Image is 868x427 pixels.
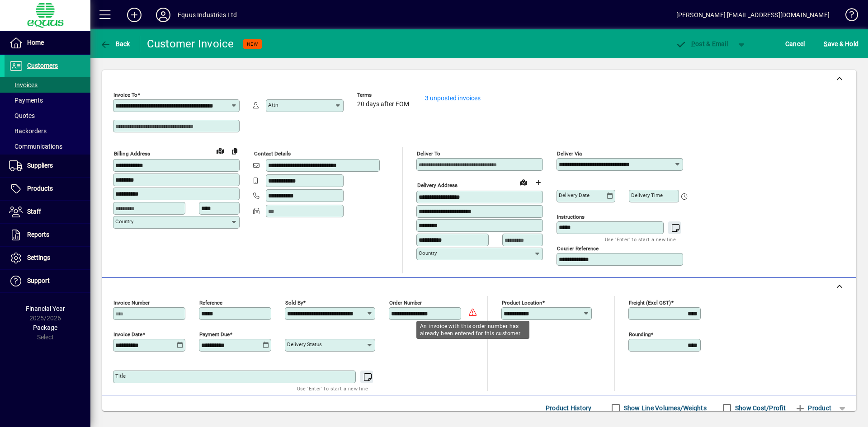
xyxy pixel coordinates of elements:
span: Quotes [9,112,35,119]
button: Choose address [531,175,545,190]
mat-label: Invoice To [113,92,137,98]
mat-hint: Use 'Enter' to start a new line [605,234,676,244]
button: Copy to Delivery address [227,144,242,158]
span: Communications [9,143,62,150]
span: Invoices [9,81,38,89]
mat-label: Invoice number [113,300,150,306]
mat-label: Delivery status [287,341,322,347]
button: Cancel [783,36,807,52]
mat-label: Order number [389,300,422,306]
div: An invoice with this order number has already been entered for this customer [416,321,529,339]
mat-label: Delivery time [631,192,663,198]
mat-label: Deliver via [557,150,582,157]
button: Product [790,400,836,416]
span: Terms [357,92,411,98]
label: Show Cost/Profit [733,404,786,413]
span: Products [27,185,53,192]
mat-label: Instructions [557,214,585,220]
mat-label: Title [115,373,126,379]
a: Invoices [5,77,90,93]
span: Support [27,277,50,284]
div: Customer Invoice [147,37,234,51]
button: Back [98,36,132,52]
span: P [691,40,695,47]
mat-label: Deliver To [417,150,440,157]
span: Financial Year [26,305,65,312]
a: Knowledge Base [839,2,857,31]
a: Settings [5,247,90,269]
mat-label: Reference [199,300,222,306]
mat-label: Attn [268,102,278,108]
div: [PERSON_NAME] [EMAIL_ADDRESS][DOMAIN_NAME] [676,8,830,22]
div: Equus Industries Ltd [178,8,237,22]
button: Add [120,7,149,23]
span: Suppliers [27,162,53,169]
a: Payments [5,93,90,108]
mat-label: Sold by [285,300,303,306]
mat-label: Courier Reference [557,245,599,252]
button: Product History [542,400,595,416]
mat-label: Country [115,218,133,225]
span: Product [795,401,831,415]
a: Support [5,270,90,292]
mat-label: Freight (excl GST) [629,300,671,306]
mat-label: Rounding [629,331,651,338]
button: Profile [149,7,178,23]
mat-label: Payment due [199,331,230,338]
span: Cancel [785,37,805,51]
span: Customers [27,62,58,69]
button: Post & Email [671,36,732,52]
span: S [824,40,827,47]
a: Products [5,178,90,200]
a: Home [5,32,90,54]
span: Home [27,39,44,46]
button: Save & Hold [821,36,861,52]
app-page-header-button: Back [90,36,140,52]
a: Communications [5,139,90,154]
mat-label: Delivery date [559,192,590,198]
span: Payments [9,97,43,104]
a: 3 unposted invoices [425,94,481,102]
a: View on map [213,143,227,158]
span: ave & Hold [824,37,859,51]
a: Suppliers [5,155,90,177]
span: 20 days after EOM [357,101,409,108]
span: Settings [27,254,50,261]
a: Reports [5,224,90,246]
span: NEW [247,41,258,47]
span: Package [33,324,57,331]
span: Back [100,40,130,47]
span: Backorders [9,127,47,135]
a: Quotes [5,108,90,123]
mat-hint: Use 'Enter' to start a new line [297,383,368,394]
mat-label: Product location [502,300,542,306]
mat-label: Invoice date [113,331,142,338]
span: Staff [27,208,41,215]
label: Show Line Volumes/Weights [622,404,707,413]
a: Staff [5,201,90,223]
mat-label: Country [419,250,437,256]
span: Product History [546,401,592,415]
span: ost & Email [675,40,728,47]
a: Backorders [5,123,90,139]
span: Reports [27,231,49,238]
a: View on map [516,175,531,189]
